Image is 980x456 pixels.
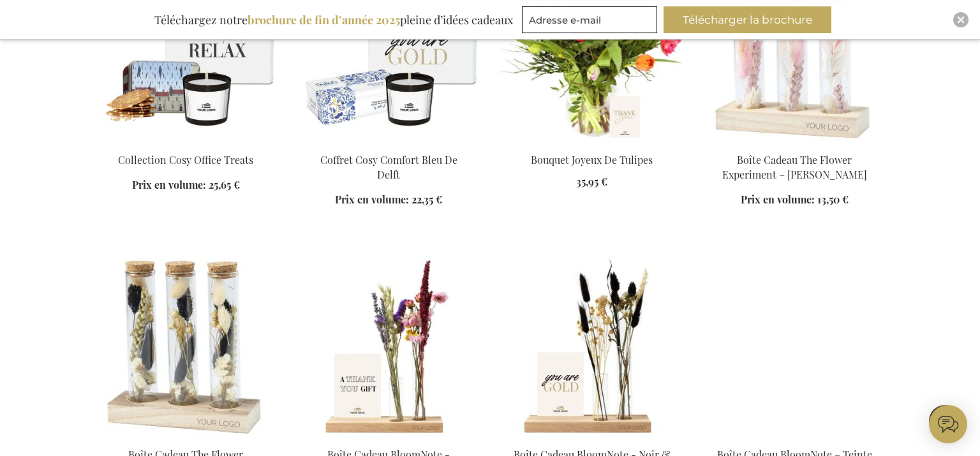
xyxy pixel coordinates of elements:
a: BloomNote Gift Box - Multicolor [297,431,480,443]
a: Coffret Cosy Comfort Bleu De Delft [320,153,457,181]
a: The Flower Experiment Gift Box - Pink Blush [703,137,886,149]
span: 13,50 € [817,193,849,206]
span: Prix en volume: [741,193,815,206]
span: 22,35 € [412,193,442,206]
img: Close [957,16,965,24]
div: Close [953,12,969,27]
a: Prix en volume: 22,35 € [335,193,442,207]
input: Adresse e-mail [522,6,657,33]
a: Boîte Cadeau The Flower Experiment – [PERSON_NAME] [722,153,867,181]
span: 25,65 € [209,178,240,191]
span: Prix en volume: [335,193,409,206]
form: marketing offers and promotions [522,6,661,37]
div: Téléchargez notre pleine d’idées cadeaux [149,6,519,33]
a: Delft's Cosy Comfort Gift Set [297,137,480,149]
button: Télécharger la brochure [664,6,831,33]
span: Prix en volume: [132,178,206,191]
iframe: belco-activator-frame [929,405,967,443]
img: BloomNote Gift Box - Multicolor [297,258,480,436]
img: BloomNote Gift Box - Pink Blush [703,258,886,436]
a: Prix en volume: 13,50 € [741,193,849,207]
a: The Flower Experiment Gift Box - Black & White [94,431,277,443]
a: Collection Cosy Office Treats [118,153,253,166]
img: BloomNote Gift Box - Black & White [500,258,683,436]
a: Cheerful Tulip Flower Bouquet [500,137,683,149]
img: The Flower Experiment Gift Box - Black & White [94,258,277,436]
a: Cosy Office Treats Collection [94,137,277,149]
span: 35,95 € [576,175,607,188]
a: BloomNote Gift Box - Pink Blush [703,431,886,443]
b: brochure de fin d’année 2025 [248,12,400,27]
a: Bouquet Joyeux De Tulipes [531,153,653,166]
a: BloomNote Gift Box - Black & White [500,431,683,443]
a: Prix en volume: 25,65 € [132,178,240,193]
